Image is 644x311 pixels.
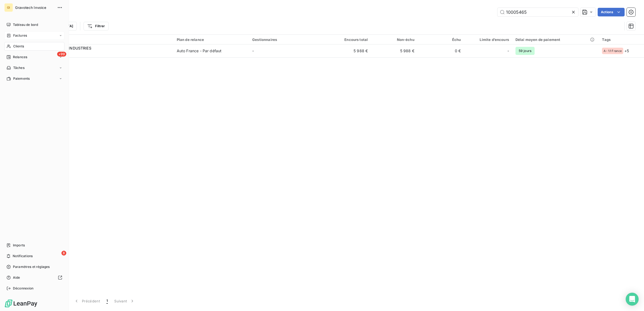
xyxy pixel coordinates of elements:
[418,44,464,57] td: 0 €
[13,65,25,70] span: Tâches
[515,37,596,42] div: Délai moyen de paiement
[13,254,33,258] span: Notifications
[507,48,509,54] span: -
[103,295,111,307] button: 1
[37,51,170,56] span: 10005465
[604,49,622,53] span: A- 1.1 France
[421,37,461,42] div: Échu
[177,48,222,54] div: Auto France - Par défaut
[13,76,30,81] span: Paiements
[328,37,368,42] div: Encours total
[71,295,103,307] button: Précédent
[252,48,254,53] span: -
[497,8,578,16] input: Rechercher
[177,37,246,42] div: Plan de relance
[13,264,50,269] span: Paramètres et réglages
[624,48,629,54] span: + 5
[111,295,138,307] button: Suivant
[598,8,625,16] button: Actions
[15,5,54,10] span: Gravotech Invoice
[13,275,20,280] span: Aide
[467,37,509,42] div: Limite d’encours
[602,37,641,42] div: Tags
[374,37,414,42] div: Non-échu
[371,44,418,57] td: 5 988 €
[4,3,13,12] div: GI
[4,299,38,308] img: Logo LeanPay
[13,243,25,248] span: Imports
[13,44,24,49] span: Clients
[13,22,38,27] span: Tableau de bord
[57,52,66,57] span: +99
[13,55,27,60] span: Relances
[252,37,321,42] div: Gestionnaires
[106,298,108,304] span: 1
[84,22,108,30] button: Filtrer
[4,273,64,282] a: Aide
[626,293,639,306] div: Open Intercom Messenger
[325,44,371,57] td: 5 988 €
[61,251,66,256] span: 8
[13,286,34,291] span: Déconnexion
[13,33,27,38] span: Factures
[515,47,535,55] span: 59 jours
